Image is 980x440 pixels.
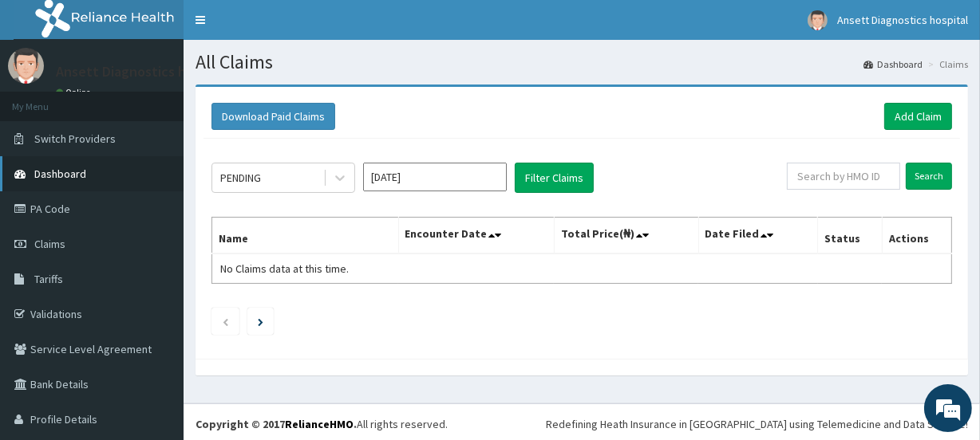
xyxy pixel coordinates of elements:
input: Search by HMO ID [787,163,900,190]
button: Download Paid Claims [211,103,335,130]
span: Claims [34,237,65,251]
span: We're online! [93,124,220,285]
li: Claims [924,57,968,71]
img: d_794563401_company_1708531726252_794563401 [30,80,65,120]
span: Dashboard [34,167,86,181]
img: User Image [808,10,828,30]
span: Tariffs [34,272,63,286]
a: Previous page [222,314,229,328]
textarea: Type your message and hit 'Enter' [8,281,304,336]
span: Switch Providers [34,132,116,146]
h1: All Claims [196,52,968,73]
button: Filter Claims [515,163,594,193]
img: User Image [8,48,44,84]
p: Ansett Diagnostics hospital [56,65,229,79]
a: Add Claim [884,103,952,130]
a: Dashboard [863,57,923,71]
th: Total Price(₦) [554,218,698,254]
span: Ansett Diagnostics hospital [837,13,968,27]
th: Date Filed [698,218,818,254]
input: Select Month and Year [363,163,507,191]
a: Next page [258,314,263,328]
a: Online [56,87,94,98]
th: Status [818,218,883,254]
span: No Claims data at this time. [220,261,349,276]
input: Search [906,163,952,190]
strong: Copyright © 2017 . [196,417,357,431]
th: Actions [882,218,951,254]
a: RelianceHMO [285,417,354,431]
div: PENDING [220,170,261,186]
th: Encounter Date [398,218,554,254]
div: Chat with us now [83,89,268,110]
div: Minimize live chat window [262,8,300,46]
div: Redefining Heath Insurance in [GEOGRAPHIC_DATA] using Telemedicine and Data Science! [546,416,968,432]
th: Name [212,218,399,254]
